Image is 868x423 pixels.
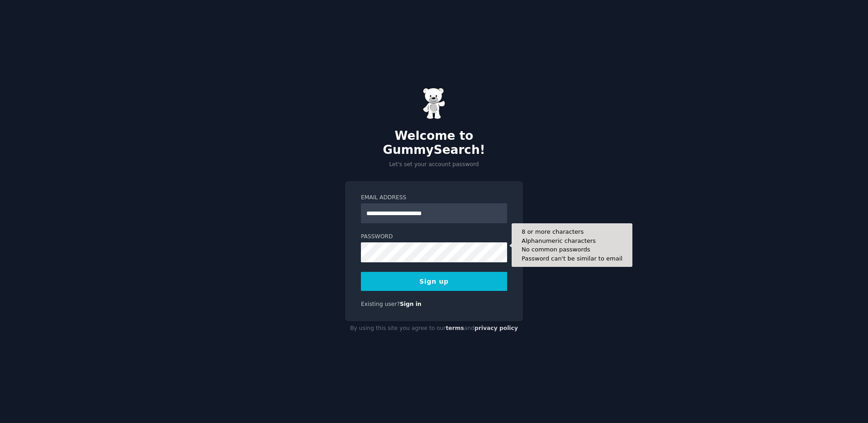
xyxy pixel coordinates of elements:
[423,88,445,119] img: Gummy Bear
[361,233,507,241] label: Password
[361,272,507,291] button: Sign up
[361,194,507,202] label: Email Address
[446,325,464,331] a: terms
[474,325,518,331] a: privacy policy
[345,129,523,157] h2: Welcome to GummySearch!
[345,321,523,336] div: By using this site you agree to our and
[345,161,523,169] p: Let's set your account password
[361,301,400,307] span: Existing user?
[400,301,422,307] a: Sign in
